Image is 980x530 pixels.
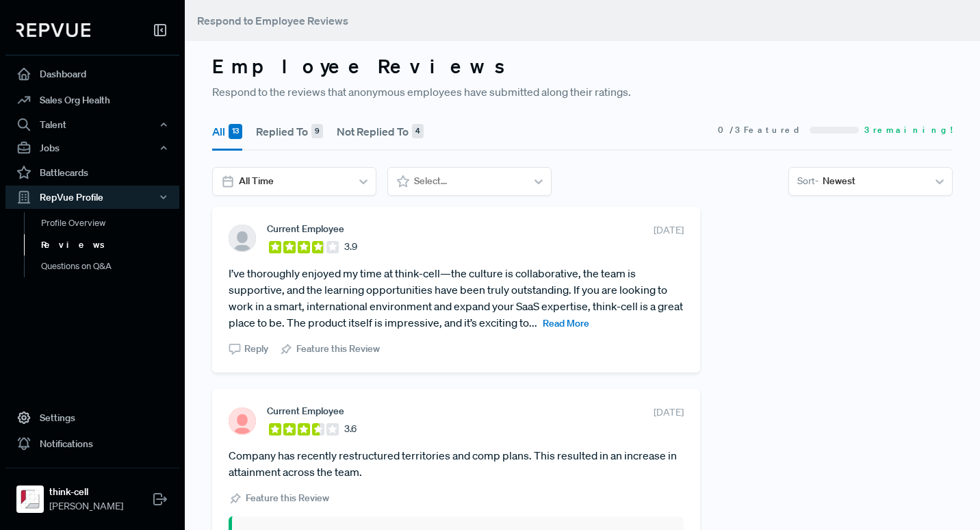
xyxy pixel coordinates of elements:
[543,317,589,329] span: Read More
[311,124,323,139] div: 9
[244,342,268,356] span: Reply
[718,124,804,136] span: 0 / 3 Featured
[212,112,242,151] button: All 13
[412,124,424,139] div: 4
[212,55,953,78] h3: Employee Reviews
[5,61,179,87] a: Dashboard
[197,14,348,27] span: Respond to Employee Reviews
[229,124,242,139] div: 13
[49,499,123,514] span: [PERSON_NAME]
[797,174,818,188] span: Sort -
[864,124,953,136] span: 3 remaining!
[256,112,323,151] button: Replied To 9
[337,112,424,151] button: Not Replied To 4
[5,468,179,519] a: think-cellthink-cell[PERSON_NAME]
[654,405,684,420] span: [DATE]
[5,113,179,136] button: Talent
[5,431,179,457] a: Notifications
[344,240,357,254] span: 3.9
[24,212,198,234] a: Profile Overview
[24,234,198,256] a: Reviews
[246,491,329,505] span: Feature this Review
[654,223,684,238] span: [DATE]
[49,485,123,499] strong: think-cell
[5,160,179,186] a: Battlecards
[212,84,953,100] p: Respond to the reviews that anonymous employees have submitted along their ratings.
[229,447,684,480] article: Company has recently restructured territories and comp plans. This resulted in an increase in att...
[5,405,179,431] a: Settings
[19,488,41,510] img: think-cell
[5,87,179,113] a: Sales Org Health
[296,342,380,356] span: Feature this Review
[16,23,90,37] img: RepVue
[5,136,179,160] button: Jobs
[24,255,198,277] a: Questions on Q&A
[344,422,357,436] span: 3.6
[229,265,684,331] article: I’ve thoroughly enjoyed my time at think-cell—the culture is collaborative, the team is supportiv...
[267,405,344,416] span: Current Employee
[5,186,179,209] button: RepVue Profile
[267,223,344,234] span: Current Employee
